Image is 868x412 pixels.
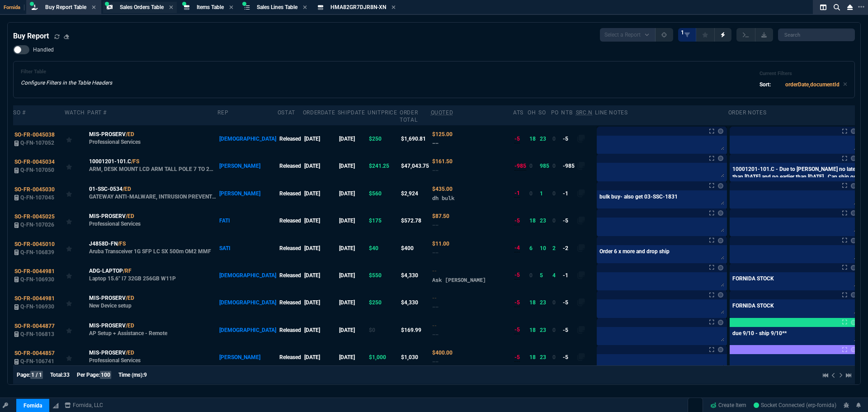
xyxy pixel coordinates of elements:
td: $560 [368,180,400,207]
td: [DEMOGRAPHIC_DATA] [217,125,277,152]
p: Professional Services [89,220,141,227]
span: 1 / 1 [30,371,43,379]
td: New Device setup [87,289,217,316]
td: Released [278,234,303,261]
span: Sales Orders Table [120,4,164,10]
div: OrderDate [303,109,335,116]
nx-icon: Open New Tab [858,3,864,11]
span: SO-FR-0044877 [14,323,55,329]
td: 23 [538,125,551,152]
p: New Device setup [89,302,132,309]
span: 100 [100,371,111,379]
span: SO-FR-0045025 [14,213,55,220]
div: Add to Watchlist [66,160,86,172]
td: 23 [538,289,551,316]
h6: Filter Table [21,69,112,75]
span: -- [432,331,439,338]
a: msbcCompanyName [62,401,106,409]
td: Professional Services [87,125,217,152]
td: AP Setup + Assistance - Remote [87,316,217,343]
div: SO # [13,109,25,116]
span: Fornida [4,5,24,10]
h6: Current Filters [759,71,847,77]
td: $2,924 [400,180,430,207]
span: Q-FN-106930 [20,303,54,310]
span: 6 [529,245,533,251]
span: -- [432,167,439,174]
div: Add to Watchlist [66,324,86,336]
div: SO [538,109,546,116]
td: -1 [561,180,576,207]
div: -5 [514,298,520,307]
td: $169.99 [400,316,430,343]
span: dh bulk [432,194,454,201]
span: Items Table [197,4,224,10]
td: $1,030 [400,344,430,371]
span: Quoted Cost [432,186,453,192]
nx-icon: Close Workbench [844,2,856,13]
p: AP Setup + Assistance - Remote [89,330,167,337]
td: Released [278,180,303,207]
td: $0 [368,316,400,343]
span: Socket Connected (erp-fornida) [754,402,836,408]
span: 0 [552,163,556,169]
div: NTB [561,109,572,116]
span: SO-FR-0045010 [14,241,55,247]
td: $1,000 [368,344,400,371]
span: 0 [529,190,533,197]
span: 1 [681,29,684,36]
td: [DATE] [303,344,338,371]
div: Add to Watchlist [66,187,86,200]
a: /RF [123,267,132,275]
td: [DATE] [303,152,338,180]
td: $250 [368,289,400,316]
td: [DEMOGRAPHIC_DATA] [217,316,277,343]
abbr: Quoted Cost and Sourcing Notes [431,109,453,116]
td: [PERSON_NAME] [217,344,277,371]
span: Q-FN-106930 [20,276,54,283]
nx-icon: Close Tab [229,4,233,11]
div: -5 [514,326,520,334]
td: -5 [561,207,576,234]
span: Quoted Cost [432,158,453,165]
a: /ED [126,130,134,138]
h4: Buy Report [13,31,49,42]
td: $47,043.75 [400,152,430,180]
span: MIS-PROSERV [89,322,126,330]
td: [DATE] [338,234,368,261]
td: -5 [561,344,576,371]
div: ATS [513,109,524,116]
span: ADG-LAPTOP [89,267,123,275]
div: Order Total [400,109,428,123]
td: -5 [561,316,576,343]
p: Laptop 15.6" I7 32GB 256GB W11P [89,275,176,282]
td: -1 [561,262,576,289]
td: Professional Services [87,344,217,371]
td: 23 [538,344,551,371]
td: -2 [561,234,576,261]
td: [PERSON_NAME] [217,152,277,180]
p: Sort: [759,81,771,89]
p: Professional Services [89,138,141,146]
td: ARM, DESK MOUNT LCD ARM TALL POLE 7 TO 20 LBS WEIGHT CAPACITY POLISHED ALUMINUM [87,152,217,180]
span: SO-FR-0045030 [14,186,55,193]
td: [DATE] [303,289,338,316]
span: -- [432,140,439,147]
td: 5 [538,262,551,289]
span: 9 [144,372,147,379]
span: SO-FR-0044857 [14,350,55,356]
span: 0 [552,218,556,224]
span: Handled [33,46,54,53]
div: Watch [65,109,85,116]
span: Per Page: [77,372,100,379]
a: /FS [131,157,139,166]
span: 0 [552,136,556,142]
span: Sales Lines Table [257,4,297,10]
span: MIS-PROSERV [89,212,126,220]
td: SATI [217,234,277,261]
span: Total: [50,372,63,379]
span: SO-FR-0044981 [14,295,55,302]
div: -5 [514,353,520,362]
p: Configure Filters in the Table Headers [21,79,112,87]
a: /ED [126,294,134,302]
